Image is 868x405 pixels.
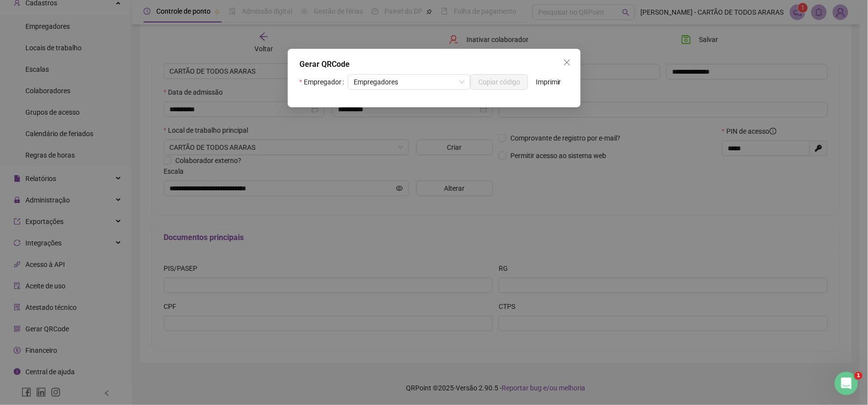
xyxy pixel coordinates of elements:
iframe: Intercom live chat [835,372,858,395]
button: Close [559,55,575,70]
button: Imprimir [528,74,569,90]
span: Empregadores [354,75,465,89]
span: close [563,59,571,66]
button: Copiar código [470,74,528,90]
div: Gerar QRCode [299,59,569,70]
span: 1 [855,372,863,380]
label: Empregador [299,74,348,90]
